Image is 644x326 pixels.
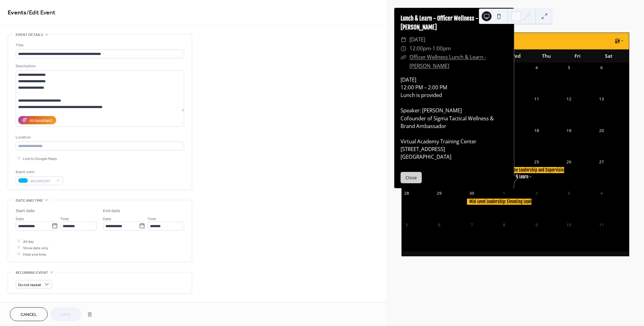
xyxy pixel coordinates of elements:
[534,222,539,227] div: 9
[566,191,572,196] div: 3
[148,215,156,222] span: Time
[566,222,572,227] div: 10
[534,128,539,133] div: 18
[30,178,53,184] span: #01B4EDFF
[401,15,478,31] a: Lunch & Learn - Officer Wellness - [PERSON_NAME]
[566,128,572,133] div: 19
[404,222,409,227] div: 5
[566,65,572,70] div: 5
[21,312,37,318] span: Cancel
[23,245,48,251] span: Show date only
[16,32,43,38] span: Event details
[18,281,41,288] span: Do not repeat
[16,169,62,175] div: Event color
[26,7,55,19] span: / Edit Event
[23,251,46,258] span: Hide end time
[599,222,604,227] div: 11
[409,35,425,44] span: [DATE]
[566,159,572,165] div: 26
[599,96,604,102] div: 13
[599,191,604,196] div: 4
[531,49,562,63] div: Thu
[469,191,474,196] div: 30
[18,116,56,124] button: AI Assistant
[469,222,474,227] div: 7
[534,65,539,70] div: 4
[467,199,531,205] div: Mid-Level Leadership: Elevating Leadership - Lexington, SC
[16,270,48,276] span: Recurring event
[23,238,34,245] span: All day
[501,191,507,196] div: 1
[16,42,183,49] div: Title
[401,35,406,44] div: ​
[437,222,442,227] div: 6
[16,197,43,204] span: Date and time
[409,53,486,69] a: Officer Wellness Lunch & Learn - [PERSON_NAME]
[599,65,604,70] div: 6
[16,215,24,222] span: Date
[16,208,35,214] div: Start date
[394,76,514,161] div: [DATE] 12:00 PM – 2:00 PM Lunch is provided Speaker: [PERSON_NAME] Cofounder of Sigma Tactical We...
[431,44,433,53] span: -
[566,96,572,102] div: 12
[16,301,40,308] span: Event image
[401,44,406,53] div: ​
[401,172,422,184] button: Close
[599,128,604,133] div: 20
[401,53,406,62] div: ​
[593,49,624,63] div: Sat
[404,191,409,196] div: 28
[16,134,183,141] div: Location
[499,167,564,173] div: First Line Leadership and Supervision - Lexington, SC
[437,191,442,196] div: 29
[534,191,539,196] div: 2
[8,7,26,19] a: Events
[10,307,48,321] button: Cancel
[103,215,111,222] span: Date
[409,44,431,53] span: 12:00pm
[103,208,120,214] div: End date
[501,222,507,227] div: 8
[60,215,69,222] span: Time
[534,96,539,102] div: 11
[599,159,604,165] div: 27
[30,117,52,124] div: AI Assistant
[23,155,57,162] span: Link to Google Maps
[534,159,539,165] div: 25
[16,63,183,69] div: Description
[433,44,451,53] span: 1:00pm
[562,49,593,63] div: Fri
